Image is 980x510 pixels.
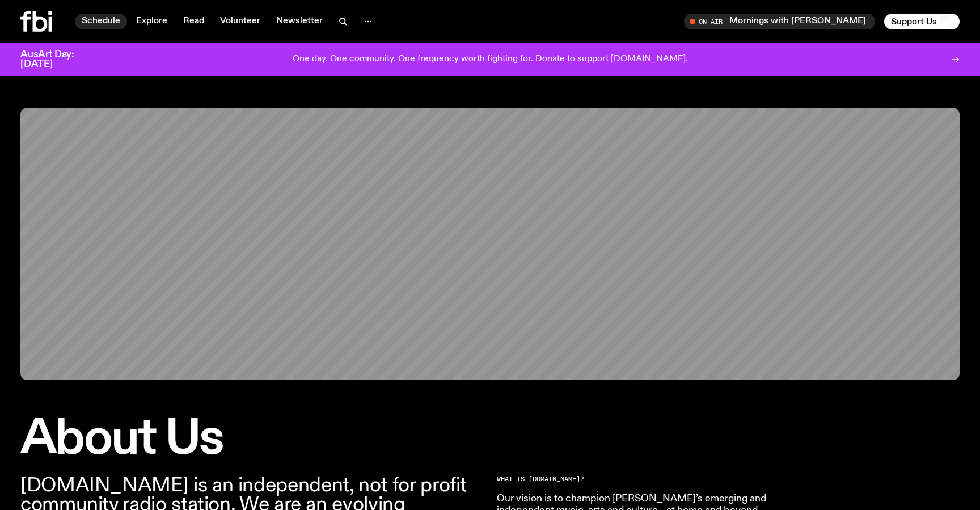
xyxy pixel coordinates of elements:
[497,476,823,482] h2: What is [DOMAIN_NAME]?
[75,14,127,29] a: Schedule
[684,14,875,29] button: On AirMornings with [PERSON_NAME]
[269,14,330,29] a: Newsletter
[176,14,211,29] a: Read
[213,14,267,29] a: Volunteer
[129,14,174,29] a: Explore
[20,50,93,69] h3: AusArt Day: [DATE]
[293,54,688,65] p: One day. One community. One frequency worth fighting for. Donate to support [DOMAIN_NAME].
[891,16,937,27] span: Support Us
[20,416,483,462] h1: About Us
[884,14,960,29] button: Support Us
